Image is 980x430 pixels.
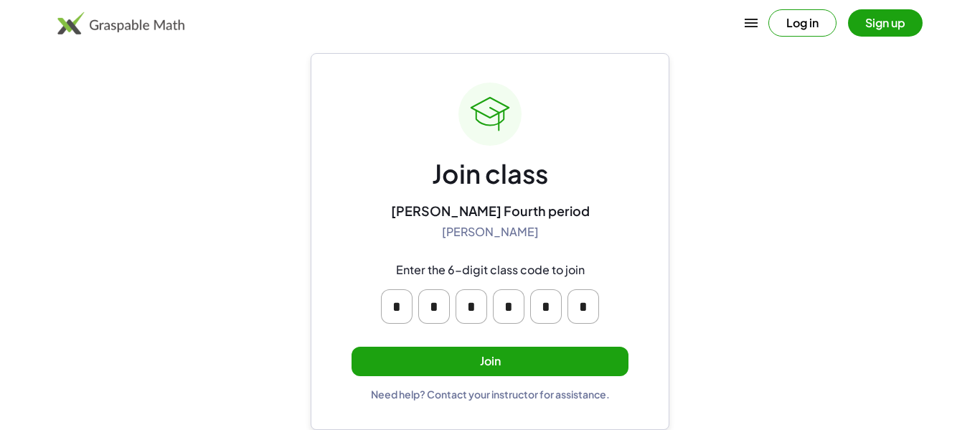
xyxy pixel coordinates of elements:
div: [PERSON_NAME] Fourth period [391,202,590,219]
input: Please enter OTP character 5 [530,289,562,324]
input: Please enter OTP character 2 [418,289,450,324]
div: Enter the 6-digit class code to join [396,263,585,278]
button: Sign up [848,9,923,37]
div: Need help? Contact your instructor for assistance. [371,388,610,401]
div: Join class [432,157,548,191]
button: Log in [768,9,837,37]
input: Please enter OTP character 6 [567,289,599,324]
input: Please enter OTP character 4 [493,289,524,324]
input: Please enter OTP character 1 [381,289,413,324]
input: Please enter OTP character 3 [456,289,487,324]
div: [PERSON_NAME] [442,225,539,240]
button: Join [352,347,628,376]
